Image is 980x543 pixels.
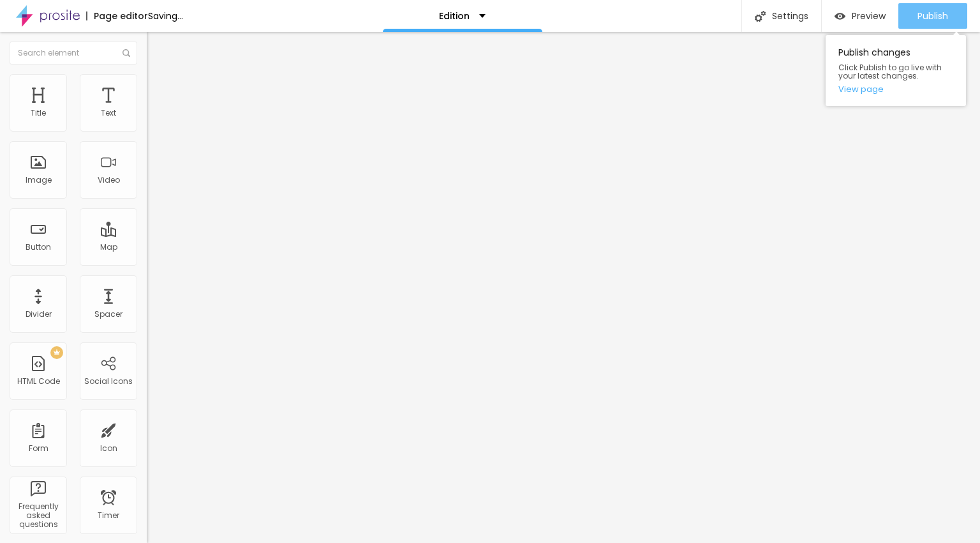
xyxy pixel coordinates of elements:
img: Icone [755,11,766,22]
div: Text [101,109,116,118]
span: Click Publish to go live with your latest changes. [838,63,953,80]
div: Page editor [86,11,148,20]
div: Map [100,243,117,252]
span: Preview [852,11,886,21]
div: Frequently asked questions [13,502,63,530]
div: Saving... [148,11,183,20]
span: Publish [917,11,948,21]
div: Image [26,176,52,185]
img: view-1.svg [835,11,845,22]
div: Publish changes [826,35,966,106]
div: Divider [26,310,52,319]
div: Icon [100,444,117,453]
div: Timer [98,511,119,520]
div: Social Icons [84,377,133,386]
button: Publish [898,3,967,29]
div: Title [31,109,46,118]
div: Video [98,176,120,185]
div: HTML Code [17,377,60,386]
a: View page [838,85,953,93]
div: Spacer [94,310,122,319]
button: Preview [822,3,898,29]
p: Edition [439,11,470,20]
input: Search element [10,42,137,65]
div: Form [29,444,48,453]
img: Icone [122,49,130,57]
div: Button [26,243,51,252]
